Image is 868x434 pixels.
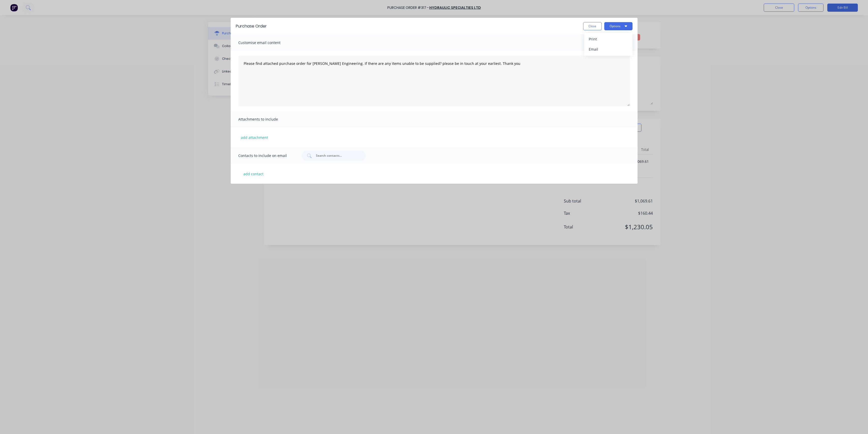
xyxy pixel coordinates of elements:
[238,152,294,159] span: Contacts to include on email
[584,34,632,44] button: Print
[584,44,632,54] button: Email
[238,170,269,178] button: add contact
[589,35,628,43] div: Print
[315,153,358,158] input: Search contacts...
[604,22,632,30] button: Options
[238,39,294,46] span: Customise email content
[238,134,271,141] button: add attachment
[583,22,602,30] button: Close
[238,55,630,106] textarea: Please find attached purchase order for [PERSON_NAME] Engineering. If there are any items unable ...
[589,46,628,53] div: Email
[238,116,294,123] span: Attachments to include
[236,23,267,29] div: Purchase Order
